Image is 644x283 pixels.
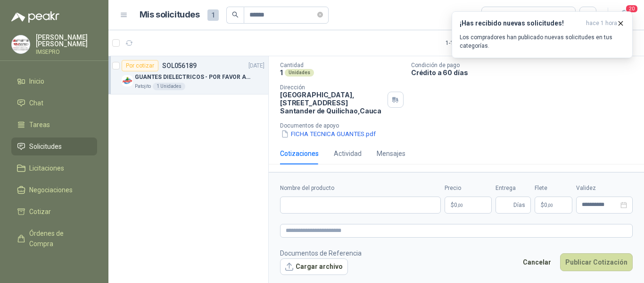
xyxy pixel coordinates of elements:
a: Solicitudes [11,137,97,155]
button: ¡Has recibido nuevas solicitudes!hace 1 hora Los compradores han publicado nuevas solicitudes en ... [452,11,633,58]
div: Mensajes [377,148,405,159]
div: 1 - 1 de 1 [446,35,494,51]
button: Cancelar [518,253,556,271]
p: Documentos de apoyo [280,122,640,129]
p: Dirección [280,84,384,91]
label: Precio [445,184,492,193]
span: Días [513,197,525,213]
a: Tareas [11,116,97,134]
a: Remisiones [11,257,97,274]
span: Cotizar [29,206,51,217]
span: close-circle [317,10,323,19]
a: Por cotizarSOL056189[DATE] Company LogoGUANTES DIELECTRICOS - POR FAVOR ADJUNTAR SU FICHA TECNICA... [108,56,268,94]
a: Cotizar [11,203,97,221]
div: Cotizaciones [280,148,319,159]
img: Logo peakr [11,11,59,23]
span: $ [541,202,544,208]
button: Cargar archivo [280,258,348,275]
span: 0 [544,202,553,208]
div: Por cotizar [122,60,158,71]
label: Flete [535,184,572,193]
div: Actividad [334,148,362,159]
div: Unidades [285,69,314,77]
a: Chat [11,94,97,112]
span: 0 [454,202,463,208]
p: [DATE] [248,61,264,70]
img: Company Logo [12,35,30,53]
h1: Mis solicitudes [140,8,200,22]
p: Crédito a 60 días [411,69,640,77]
h3: ¡Has recibido nuevas solicitudes! [460,19,582,27]
p: Condición de pago [411,62,640,69]
span: close-circle [317,12,323,17]
label: Entrega [495,184,531,193]
p: IMSEPRO [36,49,97,55]
button: FICHA TECNICA GUANTES.pdf [280,129,377,139]
span: ,00 [457,203,463,208]
a: Negociaciones [11,181,97,199]
span: search [232,11,239,18]
label: Nombre del producto [280,184,441,193]
p: [GEOGRAPHIC_DATA], [STREET_ADDRESS] Santander de Quilichao , Cauca [280,91,384,115]
span: hace 1 hora [586,19,617,27]
p: $ 0,00 [535,197,572,214]
span: 1 [207,9,219,21]
span: Inicio [29,76,44,86]
p: SOL056189 [162,62,197,69]
span: 20 [625,4,638,13]
span: Tareas [29,120,50,130]
p: Documentos de Referencia [280,248,362,258]
div: 1 Unidades [153,83,185,90]
p: Los compradores han publicado nuevas solicitudes en tus categorías. [460,33,625,50]
p: 1 [280,69,283,77]
p: Cantidad [280,62,404,69]
span: Órdenes de Compra [29,228,88,249]
span: Licitaciones [29,163,64,173]
span: ,00 [547,203,553,208]
label: Validez [576,184,633,193]
a: Inicio [11,72,97,90]
p: GUANTES DIELECTRICOS - POR FAVOR ADJUNTAR SU FICHA TECNICA [135,73,252,82]
span: Solicitudes [29,141,62,152]
p: Patojito [135,83,151,90]
div: Todas [487,10,507,20]
a: Órdenes de Compra [11,224,97,253]
p: $0,00 [445,197,492,214]
a: Licitaciones [11,159,97,177]
button: Publicar Cotización [560,253,633,271]
img: Company Logo [122,75,133,86]
p: [PERSON_NAME] [PERSON_NAME] [36,34,97,47]
span: Negociaciones [29,185,73,195]
span: Chat [29,98,43,108]
button: 20 [616,7,633,24]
